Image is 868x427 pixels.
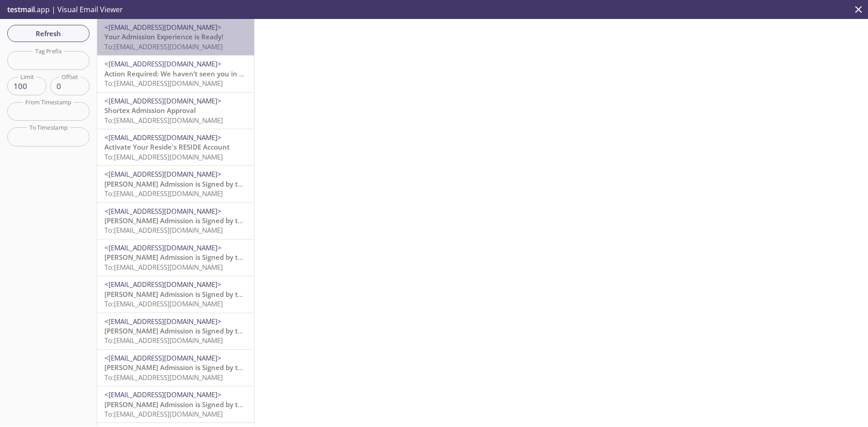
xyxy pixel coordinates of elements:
span: <[EMAIL_ADDRESS][DOMAIN_NAME]> [104,96,222,105]
span: [PERSON_NAME] Admission is Signed by the Resident [104,290,277,299]
div: <[EMAIL_ADDRESS][DOMAIN_NAME]>[PERSON_NAME] Admission is Signed by the ResidentTo:[EMAIL_ADDRESS]... [97,350,254,386]
div: <[EMAIL_ADDRESS][DOMAIN_NAME]>[PERSON_NAME] Admission is Signed by the ResidentTo:[EMAIL_ADDRESS]... [97,239,254,276]
div: <[EMAIL_ADDRESS][DOMAIN_NAME]>[PERSON_NAME] Admission is Signed by the ResidentTo:[EMAIL_ADDRESS]... [97,276,254,312]
span: <[EMAIL_ADDRESS][DOMAIN_NAME]> [104,280,222,289]
span: To: [EMAIL_ADDRESS][DOMAIN_NAME] [104,79,223,88]
span: Shortex Admission Approval [104,106,196,115]
div: <[EMAIL_ADDRESS][DOMAIN_NAME]>Activate Your Reside's RESIDE AccountTo:[EMAIL_ADDRESS][DOMAIN_NAME] [97,129,254,165]
span: To: [EMAIL_ADDRESS][DOMAIN_NAME] [104,299,223,308]
span: To: [EMAIL_ADDRESS][DOMAIN_NAME] [104,263,223,272]
span: Refresh [14,28,82,39]
div: <[EMAIL_ADDRESS][DOMAIN_NAME]>[PERSON_NAME] Admission is Signed by the ResidentTo:[EMAIL_ADDRESS]... [97,203,254,239]
span: <[EMAIL_ADDRESS][DOMAIN_NAME]> [104,206,222,216]
span: To: [EMAIL_ADDRESS][DOMAIN_NAME] [104,336,223,345]
span: <[EMAIL_ADDRESS][DOMAIN_NAME]> [104,317,222,326]
span: [PERSON_NAME] Admission is Signed by the Resident [104,216,277,225]
span: [PERSON_NAME] Admission is Signed by the Resident [104,400,277,409]
span: To: [EMAIL_ADDRESS][DOMAIN_NAME] [104,189,223,198]
span: [PERSON_NAME] Admission is Signed by the Resident [104,179,277,188]
span: <[EMAIL_ADDRESS][DOMAIN_NAME]> [104,23,222,32]
span: <[EMAIL_ADDRESS][DOMAIN_NAME]> [104,59,222,68]
span: To: [EMAIL_ADDRESS][DOMAIN_NAME] [104,42,223,51]
span: [PERSON_NAME] Admission is Signed by the Resident [104,326,277,335]
span: [PERSON_NAME] Admission is Signed by the Resident [104,363,277,372]
span: <[EMAIL_ADDRESS][DOMAIN_NAME]> [104,353,222,362]
span: To: [EMAIL_ADDRESS][DOMAIN_NAME] [104,152,223,161]
span: testmail [7,5,35,14]
div: <[EMAIL_ADDRESS][DOMAIN_NAME]>[PERSON_NAME] Admission is Signed by the ResidentTo:[EMAIL_ADDRESS]... [97,166,254,202]
span: Activate Your Reside's RESIDE Account [104,142,230,151]
span: To: [EMAIL_ADDRESS][DOMAIN_NAME] [104,116,223,125]
span: <[EMAIL_ADDRESS][DOMAIN_NAME]> [104,169,222,178]
span: To: [EMAIL_ADDRESS][DOMAIN_NAME] [104,409,223,418]
button: Refresh [7,25,90,42]
span: To: [EMAIL_ADDRESS][DOMAIN_NAME] [104,225,223,235]
span: To: [EMAIL_ADDRESS][DOMAIN_NAME] [104,373,223,382]
div: <[EMAIL_ADDRESS][DOMAIN_NAME]>Your Admission Experience is Ready!To:[EMAIL_ADDRESS][DOMAIN_NAME] [97,19,254,55]
div: <[EMAIL_ADDRESS][DOMAIN_NAME]>[PERSON_NAME] Admission is Signed by the ResidentTo:[EMAIL_ADDRESS]... [97,313,254,349]
span: Action Required: We haven’t seen you in your Reside account lately! [104,69,327,78]
div: <[EMAIL_ADDRESS][DOMAIN_NAME]>Action Required: We haven’t seen you in your Reside account lately!... [97,56,254,92]
div: <[EMAIL_ADDRESS][DOMAIN_NAME]>Shortex Admission ApprovalTo:[EMAIL_ADDRESS][DOMAIN_NAME] [97,93,254,129]
span: Your Admission Experience is Ready! [104,32,223,41]
span: [PERSON_NAME] Admission is Signed by the Resident [104,253,277,262]
div: <[EMAIL_ADDRESS][DOMAIN_NAME]>[PERSON_NAME] Admission is Signed by the ResidentTo:[EMAIL_ADDRESS]... [97,386,254,422]
span: <[EMAIL_ADDRESS][DOMAIN_NAME]> [104,133,222,142]
span: <[EMAIL_ADDRESS][DOMAIN_NAME]> [104,243,222,252]
span: <[EMAIL_ADDRESS][DOMAIN_NAME]> [104,390,222,399]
